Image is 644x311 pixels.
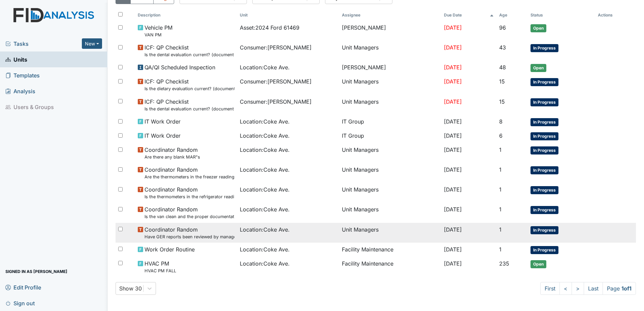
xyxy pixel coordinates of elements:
[144,205,234,220] span: Coordinator Random Is the van clean and the proper documentation been stored?
[144,85,234,92] small: Is the dietary evaluation current? (document the date in the comment section)
[444,98,462,105] span: [DATE]
[144,245,195,253] span: Work Order Routine
[240,77,312,85] span: Consumer : [PERSON_NAME]
[444,24,462,31] span: [DATE]
[444,118,462,125] span: [DATE]
[499,98,505,105] span: 15
[144,63,215,71] span: QA/QI Scheduled Inspection
[559,282,572,295] a: <
[144,117,181,126] span: IT Work Order
[530,186,558,194] span: In Progress
[144,77,234,92] span: ICF: QP Checklist Is the dietary evaluation current? (document the date in the comment section)
[499,166,502,173] span: 1
[144,213,234,220] small: Is the van clean and the proper documentation been stored?
[237,9,339,21] th: Toggle SortBy
[144,132,181,140] span: IT Work Order
[499,260,509,267] span: 235
[584,282,603,295] a: Last
[144,32,172,38] small: VAN PM
[339,243,441,257] td: Facility Maintenance
[240,185,290,194] span: Location : Coke Ave.
[499,146,502,153] span: 1
[540,282,636,295] nav: task-pagination
[530,226,558,234] span: In Progress
[240,146,290,154] span: Location : Coke Ave.
[144,98,234,112] span: ICF: QP Checklist Is the dental evaluation current? (document the date, oral rating, and goal # i...
[499,186,502,193] span: 1
[499,246,502,253] span: 1
[339,95,441,115] td: Unit Managers
[444,132,462,139] span: [DATE]
[5,298,35,308] span: Sign out
[540,282,560,295] a: First
[339,9,441,21] th: Assignee
[339,75,441,95] td: Unit Managers
[572,282,584,295] a: >
[240,43,312,51] span: Consumer : [PERSON_NAME]
[144,106,234,112] small: Is the dental evaluation current? (document the date, oral rating, and goal # if needed in the co...
[240,205,290,213] span: Location : Coke Ave.
[530,246,558,254] span: In Progress
[444,186,462,193] span: [DATE]
[144,174,234,180] small: Are the thermometers in the freezer reading between 0 degrees and 10 degrees?
[5,70,40,80] span: Templates
[144,166,234,180] span: Coordinator Random Are the thermometers in the freezer reading between 0 degrees and 10 degrees?
[240,166,290,174] span: Location : Coke Ave.
[530,98,558,106] span: In Progress
[530,24,546,32] span: Open
[5,40,82,48] a: Tasks
[528,9,595,21] th: Toggle SortBy
[499,118,503,125] span: 8
[240,260,290,268] span: Location : Coke Ave.
[339,223,441,243] td: Unit Managers
[499,206,502,213] span: 1
[496,9,528,21] th: Toggle SortBy
[5,86,35,96] span: Analysis
[339,61,441,75] td: [PERSON_NAME]
[135,9,237,21] th: Toggle SortBy
[144,260,176,274] span: HVAC PM HVAC PM FALL
[530,206,558,214] span: In Progress
[144,194,234,200] small: Is the thermometers in the refrigerator reading between 34 degrees and 40 degrees?
[444,64,462,71] span: [DATE]
[444,78,462,85] span: [DATE]
[530,44,558,52] span: In Progress
[499,132,503,139] span: 6
[444,226,462,233] span: [DATE]
[144,268,176,274] small: HVAC PM FALL
[499,44,506,51] span: 43
[144,51,234,58] small: Is the dental evaluation current? (document the date, oral rating, and goal # if needed in the co...
[5,282,41,292] span: Edit Profile
[144,154,200,160] small: Are there any blank MAR"s
[603,282,636,295] span: Page
[339,129,441,143] td: IT Group
[499,226,502,233] span: 1
[530,64,546,72] span: Open
[144,234,234,240] small: Have GER reports been reviewed by managers within 72 hours of occurrence?
[144,226,234,240] span: Coordinator Random Have GER reports been reviewed by managers within 72 hours of occurrence?
[499,24,506,31] span: 96
[621,285,632,292] strong: 1 of 1
[530,146,558,154] span: In Progress
[5,54,27,65] span: Units
[444,146,462,153] span: [DATE]
[82,38,102,49] button: New
[499,64,506,71] span: 48
[339,183,441,203] td: Unit Managers
[144,24,172,38] span: Vehicle PM VAN PM
[530,132,558,140] span: In Progress
[530,78,558,86] span: In Progress
[5,266,67,277] span: Signed in as [PERSON_NAME]
[444,206,462,213] span: [DATE]
[530,166,558,174] span: In Progress
[339,41,441,61] td: Unit Managers
[240,132,290,140] span: Location : Coke Ave.
[530,118,558,126] span: In Progress
[441,9,496,21] th: Toggle SortBy
[240,245,290,253] span: Location : Coke Ave.
[240,98,312,106] span: Consumer : [PERSON_NAME]
[339,115,441,129] td: IT Group
[444,44,462,51] span: [DATE]
[339,143,441,163] td: Unit Managers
